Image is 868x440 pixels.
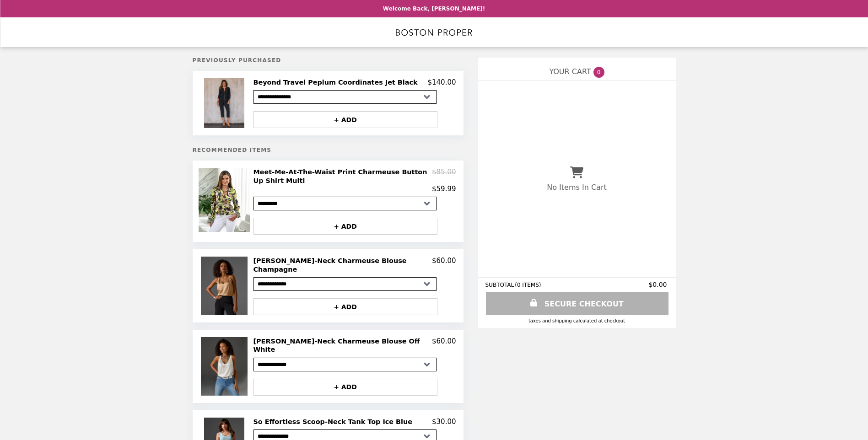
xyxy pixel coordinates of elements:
[253,218,437,235] button: + ADD
[253,379,437,396] button: + ADD
[427,78,456,86] p: $140.00
[547,183,606,192] p: No Items In Cart
[253,257,432,274] h2: [PERSON_NAME]-Neck Charmeuse Blouse Champagne
[253,78,421,86] h2: Beyond Travel Peplum Coordinates Jet Black
[648,281,668,288] span: $0.00
[383,5,485,12] p: Welcome Back, [PERSON_NAME]!
[253,277,437,291] select: Select a product variant
[432,257,456,274] p: $60.00
[193,147,464,153] h5: Recommended Items
[432,337,456,354] p: $60.00
[193,57,464,64] h5: Previously Purchased
[253,298,437,315] button: + ADD
[515,282,541,288] span: ( 0 ITEMS )
[253,111,437,128] button: + ADD
[485,318,669,323] div: Taxes and Shipping calculated at checkout
[199,168,252,232] img: Meet-Me-At-The-Waist Print Charmeuse Button Up Shirt Multi
[201,337,250,396] img: Nikki V-Neck Charmeuse Blouse Off White
[432,168,456,185] p: $85.00
[253,337,432,354] h2: [PERSON_NAME]-Neck Charmeuse Blouse Off White
[485,282,515,288] span: SUBTOTAL
[549,67,591,76] span: YOUR CART
[201,257,250,315] img: Nikki V-Neck Charmeuse Blouse Champagne
[253,418,416,426] h2: So Effortless Scoop-Neck Tank Top Ice Blue
[253,168,432,185] h2: Meet-Me-At-The-Waist Print Charmeuse Button Up Shirt Multi
[593,67,604,78] span: 0
[432,418,456,426] p: $30.00
[432,185,456,193] p: $59.99
[396,23,473,42] img: Brand Logo
[253,358,437,371] select: Select a product variant
[253,197,437,210] select: Select a product variant
[204,78,247,128] img: Beyond Travel Peplum Coordinates Jet Black
[253,90,437,104] select: Select a product variant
